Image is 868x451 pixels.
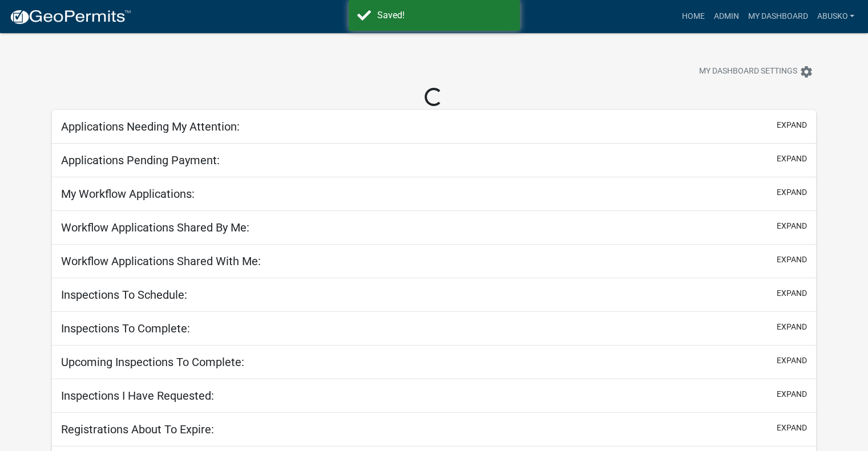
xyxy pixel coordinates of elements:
[777,355,807,367] button: expand
[61,288,187,302] h5: Inspections To Schedule:
[61,153,220,167] h5: Applications Pending Payment:
[777,119,807,131] button: expand
[61,389,214,403] h5: Inspections I Have Requested:
[699,65,797,79] span: My Dashboard Settings
[61,422,214,436] h5: Registrations About To Expire:
[777,287,807,299] button: expand
[800,65,813,79] i: settings
[61,120,240,133] h5: Applications Needing My Attention:
[743,6,812,27] a: My Dashboard
[777,220,807,232] button: expand
[812,6,859,27] a: abusko
[377,9,511,22] div: Saved!
[777,422,807,434] button: expand
[777,388,807,400] button: expand
[61,355,244,369] h5: Upcoming Inspections To Complete:
[690,60,822,83] button: My Dashboard Settingssettings
[777,153,807,165] button: expand
[61,187,195,201] h5: My Workflow Applications:
[61,322,190,335] h5: Inspections To Complete:
[677,6,709,27] a: Home
[777,254,807,266] button: expand
[709,6,743,27] a: Admin
[61,221,249,234] h5: Workflow Applications Shared By Me:
[777,321,807,333] button: expand
[777,186,807,198] button: expand
[61,254,261,268] h5: Workflow Applications Shared With Me:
